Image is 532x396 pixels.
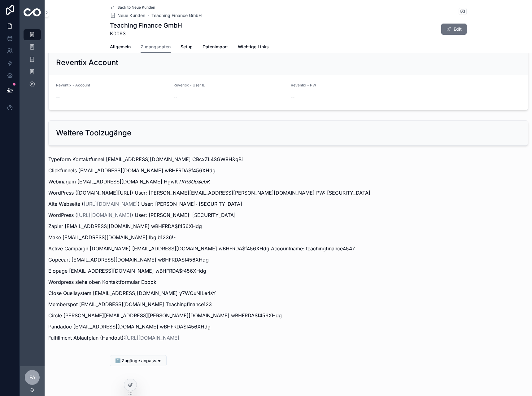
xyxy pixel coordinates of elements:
[115,358,161,364] span: ⬆️ Zugänge anpassen
[48,334,528,341] p: Fulfillment Ablaufplan (Handout):
[48,301,528,308] p: Memberspot [EMAIL_ADDRESS][DOMAIN_NAME] Teachingfinance123
[56,128,131,138] h2: Weitere Toolzugänge
[141,41,171,53] a: Zugangsdaten
[181,44,193,50] span: Setup
[48,245,528,252] p: Active Campaign [DOMAIN_NAME] [EMAIL_ADDRESS][DOMAIN_NAME] wBHFRDA$f456XHdg Accountname: teaching...
[56,95,60,101] span: --
[48,222,528,230] p: Zapier [EMAIL_ADDRESS][DOMAIN_NAME] wBHFRDA$f456XHdg
[56,83,90,87] span: Reventix - Account
[84,201,138,207] a: [URL][DOMAIN_NAME]
[48,211,528,219] p: WordPress ( ) User: [PERSON_NAME]: [SECURITY_DATA]
[56,58,118,68] h2: Reventix Account
[48,312,528,319] p: Circle [PERSON_NAME][EMAIL_ADDRESS][PERSON_NAME][DOMAIN_NAME] wBHFRDA$f456XHdg
[173,83,206,87] span: Reventix - User ID
[24,8,41,16] img: App logo
[203,41,228,54] a: Datenimport
[48,278,528,286] p: Wordpress siehe oben Kontaktformular Ebook
[110,12,145,19] a: Neue Kunden
[291,83,316,87] span: Reventix - PW
[117,5,155,10] span: Back to Neue Kunden
[48,189,528,196] p: WordPress ([DOMAIN_NAME][URL]) User: [PERSON_NAME][EMAIL_ADDRESS][PERSON_NAME][DOMAIN_NAME] PW: [...
[125,335,179,341] a: [URL][DOMAIN_NAME]
[151,12,202,19] a: Teaching Finance GmbH
[48,256,528,263] p: Copecart [EMAIL_ADDRESS][DOMAIN_NAME] wBHFRDA$f456XHdg
[238,41,269,54] a: Wichtige Links
[48,323,528,330] p: Pandadoc [EMAIL_ADDRESS][DOMAIN_NAME] wBHFRDA$f456XHdg
[29,374,35,381] span: FA
[203,44,228,50] span: Datenimport
[48,267,528,275] p: Elopage [EMAIL_ADDRESS][DOMAIN_NAME] wBHFRDA$f456XHdg
[110,355,167,366] button: ⬆️ Zugänge anpassen
[291,95,294,101] span: --
[48,178,528,185] p: Webinarjam [EMAIL_ADDRESS][DOMAIN_NAME] HgwK
[48,200,528,208] p: Alte Webseite ( ) User: [PERSON_NAME]: [SECURITY_DATA]
[173,95,177,101] span: --
[20,25,45,98] div: scrollable content
[181,41,193,54] a: Setup
[238,44,269,50] span: Wichtige Links
[117,12,145,19] span: Neue Kunden
[48,289,528,297] p: Close Quellsystem [EMAIL_ADDRESS][DOMAIN_NAME] y7WQuN!Le4sY
[48,167,528,174] p: Clickfunnels [EMAIL_ADDRESS][DOMAIN_NAME] wBHFRDA$f456XHdg
[441,24,467,35] button: Edit
[141,44,171,50] span: Zugangsdaten
[48,234,528,241] p: Make [EMAIL_ADDRESS][DOMAIN_NAME] Ibgib1236!-
[110,41,131,54] a: Allgemein
[110,44,131,50] span: Allgemein
[48,156,528,163] p: Typeform Kontaktfunnel [EMAIL_ADDRESS][DOMAIN_NAME] CBcxZL4SGW8H&gBi
[110,21,182,30] h1: Teaching Finance GmbH
[110,30,182,37] span: K0093
[110,5,155,10] a: Back to Neue Kunden
[178,178,210,185] em: TKR3Oo$ebK
[77,212,131,218] a: [URL][DOMAIN_NAME]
